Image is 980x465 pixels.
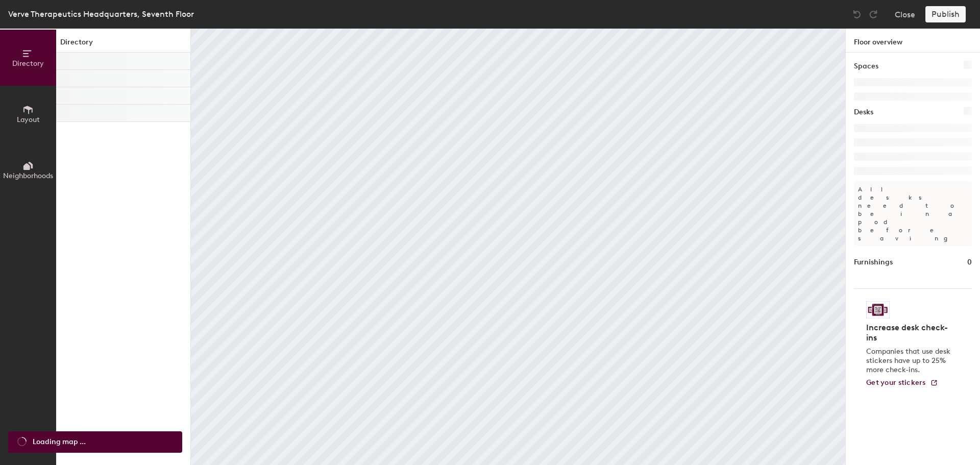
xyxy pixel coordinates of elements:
span: Directory [12,59,44,68]
canvas: Map [191,29,845,465]
a: Get your stickers [866,379,938,387]
img: Redo [868,9,878,19]
h1: 0 [967,257,972,268]
div: Verve Therapeutics Headquarters, Seventh Floor [8,8,194,20]
button: Close [895,6,915,22]
p: All desks need to be in a pod before saving [854,181,972,247]
span: Neighborhoods [3,172,53,180]
h4: Increase desk check-ins [866,323,953,343]
img: Sticker logo [866,301,890,319]
span: Get your stickers [866,378,926,387]
span: Loading map ... [33,436,86,448]
img: Undo [852,9,862,19]
h1: Spaces [854,61,878,72]
h1: Furnishings [854,257,893,268]
h1: Floor overview [846,29,980,53]
span: Layout [17,115,40,124]
h1: Desks [854,107,873,118]
p: Companies that use desk stickers have up to 25% more check-ins. [866,347,953,375]
h1: Directory [56,37,190,53]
